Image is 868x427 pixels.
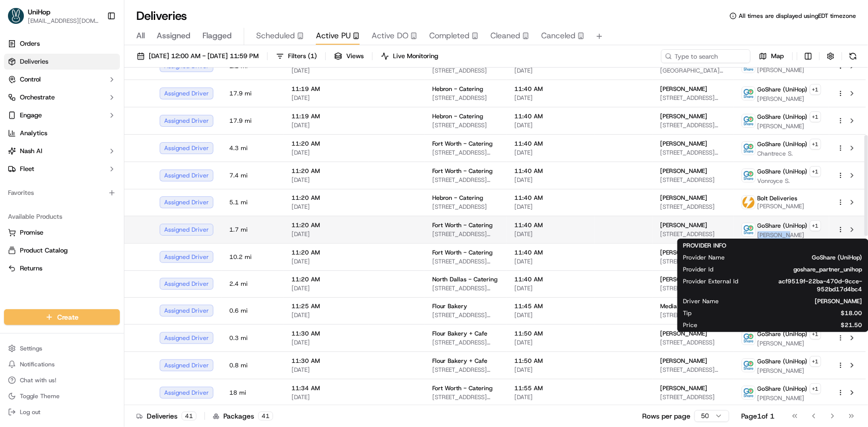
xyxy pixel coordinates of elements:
span: 7.4 mi [229,171,276,179]
img: goshare_logo.png [742,359,755,372]
button: Filters(1) [272,49,321,63]
span: [STREET_ADDRESS] [432,121,499,129]
span: North Dallas - Catering [432,275,497,283]
img: goshare_logo.png [742,87,755,100]
span: [STREET_ADDRESS][PERSON_NAME] [661,149,726,157]
div: Page 1 of 1 [741,411,774,421]
span: [DATE] [515,94,586,102]
span: Fort Worth - Catering [432,249,492,256]
span: [STREET_ADDRESS] [661,176,726,184]
span: 11:20 AM [291,167,361,175]
span: Scheduled [256,30,295,42]
span: Active DO [372,30,408,42]
h1: Deliveries [136,8,187,24]
span: [STREET_ADDRESS][PERSON_NAME] [432,393,499,401]
button: +1 [810,220,821,231]
span: [DATE] [291,121,361,129]
button: Nash AI [4,143,120,159]
span: Nash AI [20,147,42,156]
span: [DATE] [515,339,586,346]
span: 11:20 AM [291,221,361,229]
span: 18 mi [229,389,276,397]
div: Favorites [4,185,120,201]
p: Rows per page [642,411,690,421]
span: [STREET_ADDRESS] [661,230,726,238]
span: 11:20 AM [291,275,361,283]
button: [DATE] 12:00 AM - [DATE] 11:59 PM [132,49,263,63]
span: [PERSON_NAME] [661,140,708,148]
button: Refresh [846,49,860,63]
span: [STREET_ADDRESS][US_STATE] [432,339,499,346]
span: [GEOGRAPHIC_DATA][STREET_ADDRESS][GEOGRAPHIC_DATA] [661,67,726,75]
span: Price [683,321,698,329]
span: [PERSON_NAME] [661,194,708,202]
span: 11:40 AM [515,249,586,256]
span: Completed [429,30,470,42]
span: 2.4 mi [229,280,276,288]
span: Active PU [316,30,351,42]
span: Deliveries [20,57,48,66]
span: [DATE] [515,121,586,129]
span: [STREET_ADDRESS][PERSON_NAME][PERSON_NAME] [661,121,726,129]
span: Cleaned [490,30,520,42]
span: 17.9 mi [229,89,276,97]
span: [PERSON_NAME] [758,340,821,347]
span: [DATE] [291,257,361,265]
span: 11:55 AM [515,384,586,392]
span: [STREET_ADDRESS] [661,311,726,319]
span: 11:40 AM [515,140,586,148]
span: PROVIDER INFO [683,242,727,250]
span: 11:40 AM [515,167,586,175]
span: [STREET_ADDRESS][US_STATE] [432,311,499,319]
span: [EMAIL_ADDRESS][DOMAIN_NAME] [28,17,99,25]
a: Promise [8,228,116,237]
span: GoShare (UniHop) [758,385,808,393]
span: 1.7 mi [229,226,276,234]
button: Notifications [4,357,120,371]
span: Engage [20,111,42,120]
span: Flour Bakery + Cafe [432,357,487,365]
button: +1 [810,111,821,122]
span: [DATE] [291,230,361,238]
span: [DATE] [515,67,586,75]
span: 11:45 AM [515,302,586,310]
span: All [136,30,145,42]
button: Engage [4,107,120,123]
span: [PERSON_NAME] [758,394,821,402]
span: [PERSON_NAME] [758,231,821,239]
span: [PERSON_NAME] [758,95,821,103]
span: Bolt Deliveries [758,194,798,202]
span: 11:20 AM [291,140,361,148]
button: UniHopUniHop[EMAIL_ADDRESS][DOMAIN_NAME] [4,4,103,28]
span: Provider External Id [683,277,739,285]
span: Control [20,75,41,84]
span: 11:34 AM [291,384,361,392]
span: Promise [20,228,43,237]
span: Fort Worth - Catering [432,384,492,392]
span: [STREET_ADDRESS][PERSON_NAME] [432,149,499,157]
img: goshare_logo.png [742,223,755,236]
img: goshare_logo.png [742,332,755,344]
span: Chat with us! [20,376,56,384]
span: GoShare (UniHop) [758,85,808,93]
img: goshare_logo.png [742,142,755,155]
span: [STREET_ADDRESS] [661,203,726,211]
a: Product Catalog [8,246,116,255]
span: [DATE] [291,94,361,102]
span: Hebron - Catering [432,85,483,93]
span: Canceled [541,30,576,42]
span: [STREET_ADDRESS] [432,67,499,75]
span: 11:50 AM [515,357,586,365]
span: [PERSON_NAME] [661,384,708,392]
button: Orchestrate [4,89,120,105]
span: GoShare (UniHop) [758,357,808,365]
span: [DATE] [515,149,586,157]
span: acf9519f-22ba-470d-9cce-952bd17d4bc4 [755,277,863,293]
span: 17.9 mi [229,117,276,125]
span: 4.3 mi [229,144,276,152]
span: [STREET_ADDRESS][PERSON_NAME][PERSON_NAME] [661,94,726,102]
span: Assigned [157,30,191,42]
span: [STREET_ADDRESS] [661,339,726,346]
span: [STREET_ADDRESS][PERSON_NAME] [432,257,499,265]
div: Packages [213,411,273,421]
